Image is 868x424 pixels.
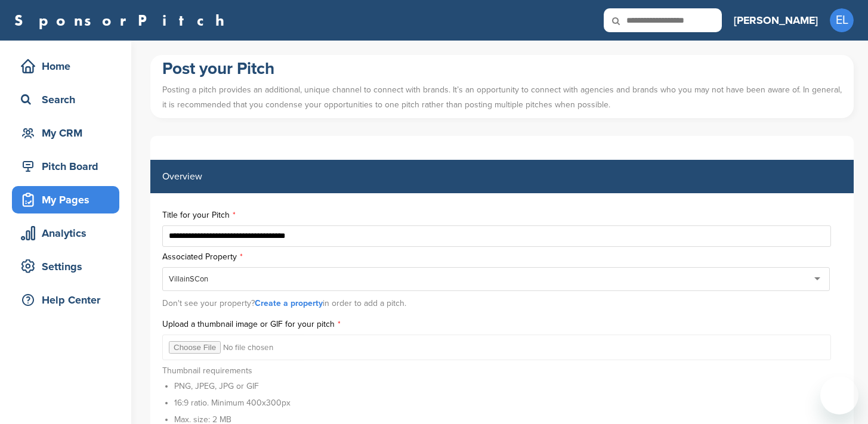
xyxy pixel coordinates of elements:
[162,58,842,79] h1: Post your Pitch
[18,256,119,277] div: Settings
[162,211,842,219] label: Title for your Pitch
[18,89,119,110] div: Search
[734,7,818,33] a: [PERSON_NAME]
[162,172,202,181] label: Overview
[174,397,291,409] li: 16:9 ratio. Minimum 400x300px
[162,320,842,329] label: Upload a thumbnail image or GIF for your pitch
[162,293,842,314] div: Don't see your property? in order to add a pitch.
[12,153,119,180] a: Pitch Board
[174,380,291,392] li: PNG, JPEG, JPG or GIF
[18,55,119,77] div: Home
[255,298,323,308] a: Create a property
[14,13,232,28] a: SponsorPitch
[12,253,119,280] a: Settings
[12,119,119,147] a: My CRM
[18,289,119,311] div: Help Center
[169,274,208,284] div: VillainSCon
[18,122,119,144] div: My CRM
[12,86,119,113] a: Search
[162,253,842,261] label: Associated Property
[12,219,119,247] a: Analytics
[18,222,119,244] div: Analytics
[18,189,119,211] div: My Pages
[734,12,818,29] h3: [PERSON_NAME]
[18,156,119,177] div: Pitch Board
[820,376,858,414] iframe: Button to launch messaging window
[12,52,119,80] a: Home
[12,286,119,314] a: Help Center
[12,186,119,213] a: My Pages
[162,79,842,115] p: Posting a pitch provides an additional, unique channel to connect with brands. It’s an opportunit...
[830,8,854,32] span: EL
